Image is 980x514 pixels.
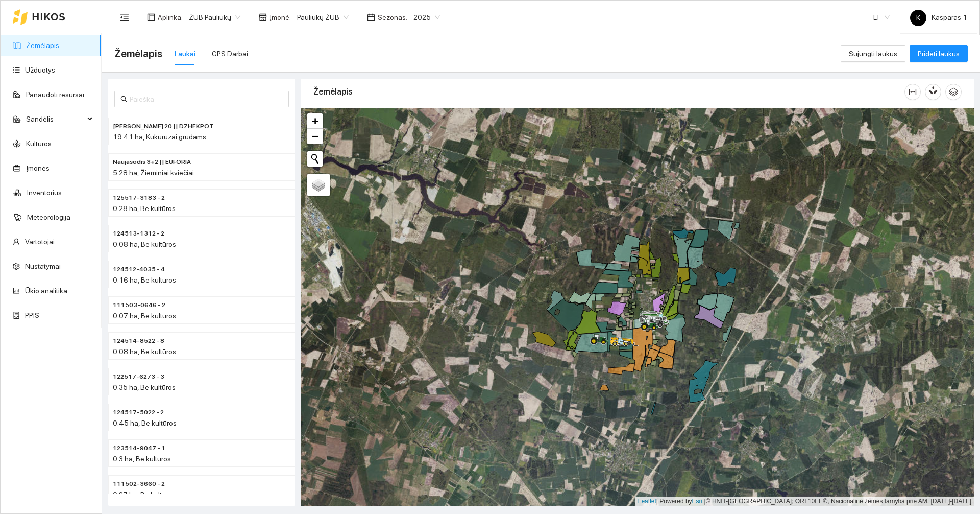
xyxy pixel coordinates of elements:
[313,77,904,106] div: Žemėlapis
[114,7,135,28] button: menu-fold
[638,498,656,505] a: Leaflet
[312,114,318,127] span: +
[26,164,50,172] a: Įmonės
[916,10,920,26] span: K
[635,497,974,506] div: | Powered by © HNIT-[GEOGRAPHIC_DATA]; ORT10LT ©, Nacionalinė žemės tarnyba prie AM, [DATE]-[DATE]
[904,84,921,100] button: column-width
[307,151,323,167] button: Initiate a new search
[113,229,164,239] span: 124513-1312 - 2
[269,12,291,23] span: Įmonė :
[147,13,155,21] span: layout
[297,10,349,25] span: Pauliukų ŽŪB
[918,48,960,59] span: Pridėti laukus
[26,109,84,129] span: Sandėlis
[25,287,67,295] a: Ūkio analitika
[113,312,176,320] span: 0.07 ha, Be kultūros
[413,10,440,25] span: 2025
[113,204,176,213] span: 0.28 ha, Be kultūros
[113,122,214,131] span: Prie Gudaičio 20 || DZHEKPOT
[841,45,905,62] button: Sujungti laukus
[259,13,267,21] span: shop
[175,48,195,59] div: Laukai
[841,50,905,58] a: Sujungti laukus
[849,48,897,59] span: Sujungti laukus
[113,300,165,310] span: 111503-0646 - 2
[113,157,191,167] span: Naujasodis 3+2 || EUFORIA
[113,240,176,248] span: 0.08 ha, Be kultūros
[25,262,61,270] a: Nustatymai
[113,169,194,177] span: 5.28 ha, Žieminiai kviečiai
[113,455,171,463] span: 0.3 ha, Be kultūros
[25,66,55,74] a: Užduotys
[113,265,165,274] span: 124512-4035 - 4
[27,189,62,197] a: Inventorius
[307,129,323,144] a: Zoom out
[26,90,84,99] a: Panaudoti resursai
[130,94,283,105] input: Paieška
[910,45,968,62] button: Pridėti laukus
[113,372,164,382] span: 122517-6273 - 3
[113,383,176,391] span: 0.35 ha, Be kultūros
[25,311,39,319] a: PPIS
[113,419,177,427] span: 0.45 ha, Be kultūros
[378,12,407,23] span: Sezonas :
[120,13,129,22] span: menu-fold
[113,193,165,203] span: 125517-3183 - 2
[873,10,890,25] span: LT
[307,174,330,196] a: Layers
[27,213,70,221] a: Meteorologija
[212,48,248,59] div: GPS Darbai
[704,498,706,505] span: |
[113,408,164,417] span: 124517-5022 - 2
[113,479,165,489] span: 111502-3660 - 2
[910,50,968,58] a: Pridėti laukus
[312,130,318,143] span: −
[692,498,703,505] a: Esri
[113,276,176,284] span: 0.16 ha, Be kultūros
[114,45,162,62] span: Žemėlapis
[189,10,240,25] span: ŽŪB Pauliukų
[25,238,55,246] a: Vartotojai
[910,13,967,21] span: Kasparas 1
[158,12,183,23] span: Aplinka :
[120,96,128,103] span: search
[113,490,176,499] span: 0.27 ha, Be kultūros
[113,443,165,453] span: 123514-9047 - 1
[367,13,375,21] span: calendar
[905,88,920,96] span: column-width
[307,113,323,129] a: Zoom in
[113,336,164,346] span: 124514-8522 - 8
[26,139,52,148] a: Kultūros
[113,347,176,356] span: 0.08 ha, Be kultūros
[26,41,59,50] a: Žemėlapis
[113,133,206,141] span: 19.41 ha, Kukurūzai grūdams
